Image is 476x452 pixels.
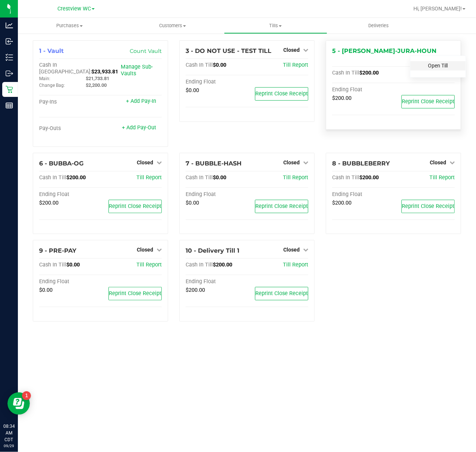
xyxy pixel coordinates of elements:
[6,102,13,109] inline-svg: Reports
[86,76,109,81] span: $21,733.81
[39,200,59,206] span: $200.00
[6,70,13,77] inline-svg: Outbound
[6,86,13,93] inline-svg: Retail
[283,47,300,53] span: Closed
[136,262,162,268] a: Till Report
[3,423,15,443] p: 08:34 AM CDT
[86,82,107,88] span: $2,200.00
[255,87,308,101] button: Reprint Close Receipt
[39,191,101,198] div: Ending Float
[109,203,161,209] span: Reprint Close Receipt
[121,64,153,77] a: Manage Sub-Vaults
[108,287,162,300] button: Reprint Close Receipt
[332,95,352,101] span: $200.00
[358,22,399,29] span: Deliveries
[283,247,300,253] span: Closed
[122,124,156,131] a: + Add Pay-Out
[332,70,359,76] span: Cash In Till
[255,200,308,213] button: Reprint Close Receipt
[39,160,83,167] span: 6 - BUBBA-OG
[130,48,162,54] a: Count Vault
[126,98,156,104] a: + Add Pay-In
[332,47,436,54] span: 5 - [PERSON_NAME]-JURA-HOUN
[109,290,161,297] span: Reprint Close Receipt
[136,174,162,181] a: Till Report
[186,200,199,206] span: $0.00
[332,200,352,206] span: $200.00
[137,247,153,253] span: Closed
[213,62,226,68] span: $0.00
[186,287,205,293] span: $200.00
[332,160,390,167] span: 8 - BUBBLEBERRY
[6,22,13,29] inline-svg: Analytics
[332,174,359,181] span: Cash In Till
[137,159,153,165] span: Closed
[359,70,379,76] span: $200.00
[255,203,308,209] span: Reprint Close Receipt
[213,262,232,268] span: $200.00
[121,18,224,34] a: Customers
[332,86,394,93] div: Ending Float
[39,99,101,105] div: Pay-Ins
[66,174,86,181] span: $200.00
[6,38,13,45] inline-svg: Inbound
[186,47,271,54] span: 3 - DO NOT USE - TEST TILL
[283,262,308,268] a: Till Report
[57,6,91,12] span: Crestview WC
[39,76,50,81] span: Main:
[359,174,379,181] span: $200.00
[91,69,118,75] span: $23,933.81
[18,22,121,29] span: Purchases
[332,191,394,198] div: Ending Float
[429,174,455,181] a: Till Report
[186,247,239,254] span: 10 - Delivery Till 1
[39,62,91,75] span: Cash In [GEOGRAPHIC_DATA]:
[224,22,327,29] span: Tills
[255,287,308,300] button: Reprint Close Receipt
[39,83,65,88] span: Change Bag:
[283,174,308,181] a: Till Report
[283,62,308,68] a: Till Report
[186,79,247,85] div: Ending Float
[186,87,199,94] span: $0.00
[283,159,300,165] span: Closed
[3,443,15,449] p: 09/29
[39,278,101,285] div: Ending Float
[213,174,226,181] span: $0.00
[39,262,66,268] span: Cash In Till
[39,247,76,254] span: 9 - PRE-PAY
[224,18,327,34] a: Tills
[186,278,247,285] div: Ending Float
[186,62,213,68] span: Cash In Till
[186,174,213,181] span: Cash In Till
[186,160,242,167] span: 7 - BUBBLE-HASH
[39,47,64,54] span: 1 - Vault
[430,159,446,165] span: Closed
[122,22,224,29] span: Customers
[401,200,455,213] button: Reprint Close Receipt
[108,200,162,213] button: Reprint Close Receipt
[7,392,30,415] iframe: Resource center
[18,18,121,34] a: Purchases
[402,98,454,105] span: Reprint Close Receipt
[39,125,101,132] div: Pay-Outs
[22,391,31,400] iframe: Resource center unread badge
[186,191,247,198] div: Ending Float
[413,6,462,12] span: Hi, [PERSON_NAME]!
[186,262,213,268] span: Cash In Till
[255,91,308,97] span: Reprint Close Receipt
[66,262,80,268] span: $0.00
[6,54,13,61] inline-svg: Inventory
[402,203,454,209] span: Reprint Close Receipt
[327,18,431,34] a: Deliveries
[401,95,455,108] button: Reprint Close Receipt
[255,290,308,297] span: Reprint Close Receipt
[428,63,448,69] a: Open Till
